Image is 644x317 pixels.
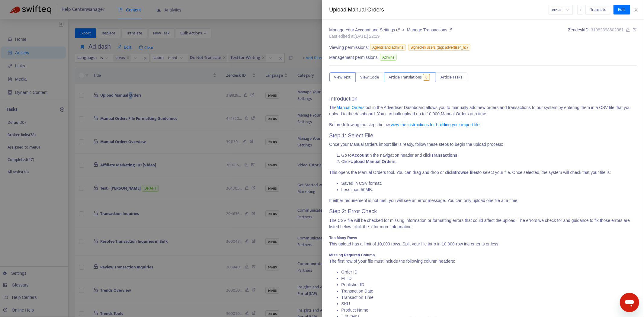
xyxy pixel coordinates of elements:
strong: Account [352,153,369,158]
button: Article Translations0 [384,72,436,82]
strong: Transactions [431,153,457,158]
button: View Code [356,72,384,82]
span: close [634,7,639,12]
li: Click . [341,158,637,165]
span: Agents and admins [370,44,406,51]
li: Transaction Date [341,288,637,294]
p: The CSV file will be checked for missing information or formatting errors that could affect the u... [329,217,637,230]
span: Signed-in users (tag: advertiser_hc) [408,44,470,51]
h3: Step 1: Select File [329,133,637,139]
li: Saved in CSV format. [341,180,637,187]
span: Article Tasks [441,74,463,81]
span: 0 [423,74,430,81]
span: Viewing permissions: [329,44,369,51]
button: Translate [585,5,611,14]
h3: Step 2: Error Check [329,208,637,215]
p: This opens the Manual Orders tool. You can drag and drop or click to select your file. Once selec... [329,169,637,176]
p: Once your Manual Orders import file is ready, follow these steps to begin the upload process: [329,141,637,148]
li: Less than 50MB. [341,187,637,193]
a: Manual Orders [337,105,365,110]
strong: Browse files [453,170,478,175]
strong: Too Many Rows [329,236,357,240]
span: 31982898602381 [591,27,624,32]
h3: Introduction [329,96,637,102]
strong: Missing Required Column [329,253,375,257]
span: Admins [380,54,397,61]
li: Go to in the navigation header and click . [341,152,637,158]
div: Zendesk ID: [568,27,637,40]
p: The first row of your file must include the following column headers: [329,258,637,264]
span: Article Translations [389,74,422,81]
div: Last edited at [DATE] 22:19 [329,33,452,40]
span: more [578,7,582,11]
p: This upload has a limit of 10,000 rows. Split your file intro in 10,000-row increments or less. [329,241,637,247]
iframe: Button to launch messaging window [620,293,639,312]
button: Close [632,7,640,13]
li: Publisher ID [341,282,637,288]
p: Before following the steps below, . [329,122,637,128]
a: Manage Transactions [407,27,452,32]
span: Translate [590,6,606,13]
button: View Text [329,72,356,82]
button: Article Tasks [436,72,467,82]
li: Order ID [341,269,637,275]
button: more [577,5,583,14]
span: Management permissions: [329,54,379,61]
span: Edit [618,6,625,13]
li: SKU [341,301,637,307]
li: Transaction Time [341,294,637,301]
div: > [329,27,452,33]
span: View Code [360,74,379,81]
p: If either requirement is not met, you will see an error message. You can only upload one file at ... [329,197,637,204]
span: View Text [334,74,351,81]
strong: Upload Manual Orders [351,159,396,164]
a: Manage Your Account and Settings [329,27,401,32]
p: The tool in the Advertiser Dashboard allows you to manually add new orders and transactions to ou... [329,104,637,117]
a: view the instructions for building your import file [391,122,479,127]
span: en-us [552,5,569,14]
div: Upload Manual Orders [329,6,549,14]
li: MTID [341,275,637,282]
li: Product Name [341,307,637,313]
button: Edit [614,5,630,14]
